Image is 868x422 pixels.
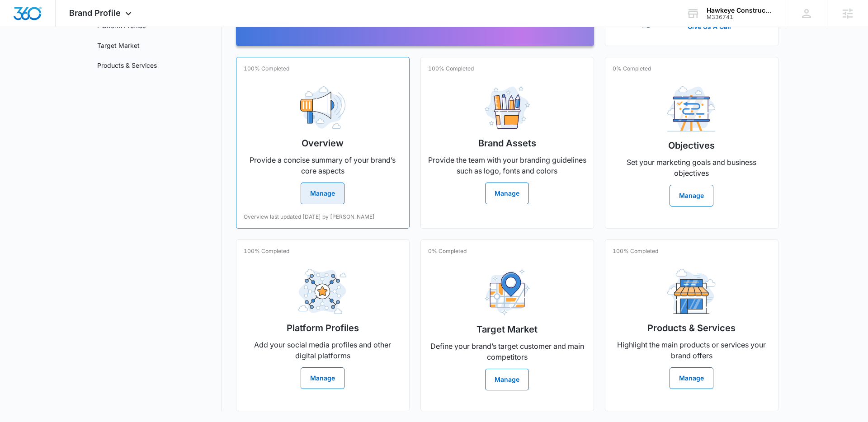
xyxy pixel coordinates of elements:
[613,339,771,361] p: Highlight the main products or services your brand offers
[244,247,289,255] p: 100% Completed
[244,339,402,361] p: Add your social media profiles and other digital platforms
[244,213,375,221] p: Overview last updated [DATE] by [PERSON_NAME]
[244,65,289,73] p: 100% Completed
[707,14,773,20] div: account id
[97,41,140,50] a: Target Market
[302,136,344,150] h2: Overview
[420,57,594,229] a: 100% CompletedBrand AssetsProvide the team with your branding guidelines such as logo, fonts and ...
[420,239,594,411] a: 0% CompletedTarget MarketDefine your brand’s target customer and main competitorsManage
[485,369,529,390] button: Manage
[613,247,658,255] p: 100% Completed
[613,157,771,178] p: Set your marketing goals and business objectives
[301,367,344,389] button: Manage
[69,8,121,18] span: Brand Profile
[236,239,410,411] a: 100% CompletedPlatform ProfilesAdd your social media profiles and other digital platformsManage
[97,21,146,30] a: Platform Profiles
[476,323,538,336] h2: Target Market
[428,155,586,176] p: Provide the team with your branding guidelines such as logo, fonts and colors
[478,136,536,150] h2: Brand Assets
[485,183,529,204] button: Manage
[236,57,410,229] a: 100% CompletedOverviewProvide a concise summary of your brand’s core aspectsManageOverview last u...
[428,341,586,362] p: Define your brand’s target customer and main competitors
[301,183,344,204] button: Manage
[670,185,713,206] button: Manage
[97,61,157,70] a: Products & Services
[670,367,713,389] button: Manage
[605,239,778,411] a: 100% CompletedProducts & ServicesHighlight the main products or services your brand offersManage
[287,321,359,335] h2: Platform Profiles
[647,321,736,335] h2: Products & Services
[244,155,402,176] p: Provide a concise summary of your brand’s core aspects
[707,7,773,14] div: account name
[428,247,467,255] p: 0% Completed
[613,65,651,73] p: 0% Completed
[428,65,474,73] p: 100% Completed
[605,57,778,229] a: 0% CompletedObjectivesSet your marketing goals and business objectivesManage
[668,139,715,152] h2: Objectives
